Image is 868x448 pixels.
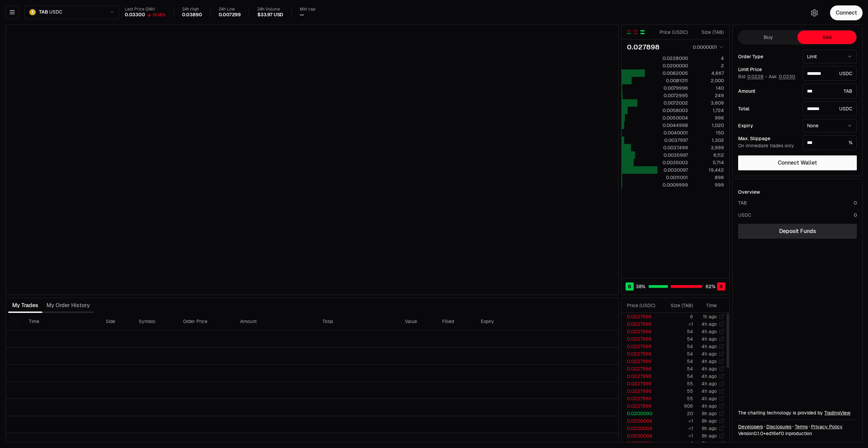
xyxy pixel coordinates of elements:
span: ed16ef08357c4fac6bcb8550235135a1bae36155 [766,430,784,436]
time: 4h ago [702,366,717,372]
div: Size ( TAB ) [666,302,693,309]
td: 55 [661,387,693,395]
div: 0.027898 [627,42,659,52]
td: 54 [661,358,693,365]
div: Last Price (24h) [125,7,165,12]
div: 0.0040001 [658,129,688,136]
time: 8h ago [702,425,717,431]
th: Amount [235,313,317,330]
div: Limit Price [738,67,797,72]
div: 0.0072002 [658,100,688,106]
button: Select all [11,319,17,324]
time: 4h ago [702,388,717,394]
td: <1 [661,320,693,328]
td: 54 [661,343,693,350]
div: 999 [694,182,724,188]
time: 4h ago [702,328,717,335]
button: Connect [830,5,863,20]
div: 4,667 [694,70,724,77]
time: 4h ago [702,351,717,357]
span: 62 % [706,283,715,290]
td: <1 [661,425,693,432]
td: 54 [661,372,693,380]
td: 0.0227996 [622,372,661,380]
div: 140 [694,85,724,91]
time: 8h ago [702,418,717,424]
div: 0.0037499 [658,144,688,151]
td: 0.0227996 [622,380,661,387]
div: Overview [738,189,760,195]
div: 6,112 [694,152,724,158]
td: <1 [661,417,693,425]
div: 0.0079996 [658,85,688,91]
td: <1 [661,440,693,447]
div: Size ( TAB ) [694,29,724,36]
time: 8h ago [702,410,717,417]
td: 6 [661,313,693,320]
a: Terms [795,423,808,430]
a: Disclosures [766,423,791,430]
th: Expiry [475,313,550,330]
time: 4h ago [702,373,717,379]
th: Time [23,313,100,330]
span: S [719,283,723,290]
td: 0.0200004 [622,432,661,440]
td: 54 [661,328,693,335]
div: USDC [803,66,857,81]
td: 54 [661,350,693,358]
time: 1h ago [703,314,717,320]
time: 8h ago [702,433,717,439]
td: 0.0227996 [622,365,661,372]
div: 996 [694,114,724,121]
div: 0.0044998 [658,122,688,129]
div: 150 [694,129,724,136]
button: 0.0330 [778,74,796,79]
a: Privacy Policy [811,423,843,430]
div: Version 0.1.0 + in production [738,430,857,437]
div: TAB [803,84,857,99]
button: None [803,119,857,132]
th: Value [399,313,437,330]
div: $33.97 USD [257,12,283,18]
span: Bid - [738,74,767,80]
div: 0.0035997 [658,152,688,158]
td: 0.0227996 [622,350,661,358]
div: 1,724 [694,107,724,114]
td: 0.0227996 [622,313,661,320]
td: 906 [661,402,693,410]
div: 0.007299 [219,12,241,18]
div: 2 [694,62,724,69]
div: USDC [803,101,857,116]
button: Buy [738,30,797,44]
div: 1,302 [694,137,724,144]
div: 0.03890 [182,12,202,18]
div: 0.0082005 [658,70,688,77]
time: 4h ago [702,336,717,342]
div: 0.0011001 [658,174,688,181]
div: 24h Volume [257,7,283,12]
div: 896 [694,174,724,181]
td: 54 [661,365,693,372]
div: 0.0200000 [658,62,688,69]
span: USDC [49,9,62,15]
time: 4h ago [702,321,717,327]
div: 0.03300 [125,12,145,18]
time: 4h ago [702,396,717,402]
div: Amount [738,89,797,93]
td: 20 [661,410,693,417]
div: 24h High [182,7,202,12]
div: 2,000 [694,77,724,84]
div: 3,999 [694,144,724,151]
a: TradingView [824,410,850,416]
div: The charting technology is provided by [738,409,857,416]
div: — [300,12,304,18]
td: 0.0227996 [622,320,661,328]
div: 249 [694,92,724,99]
td: 55 [661,380,693,387]
div: 0.0058003 [658,107,688,114]
time: 4h ago [702,343,717,349]
a: Developers [738,423,763,430]
th: Filled [437,313,475,330]
div: Order Type [738,54,797,59]
button: Sell [797,30,856,44]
